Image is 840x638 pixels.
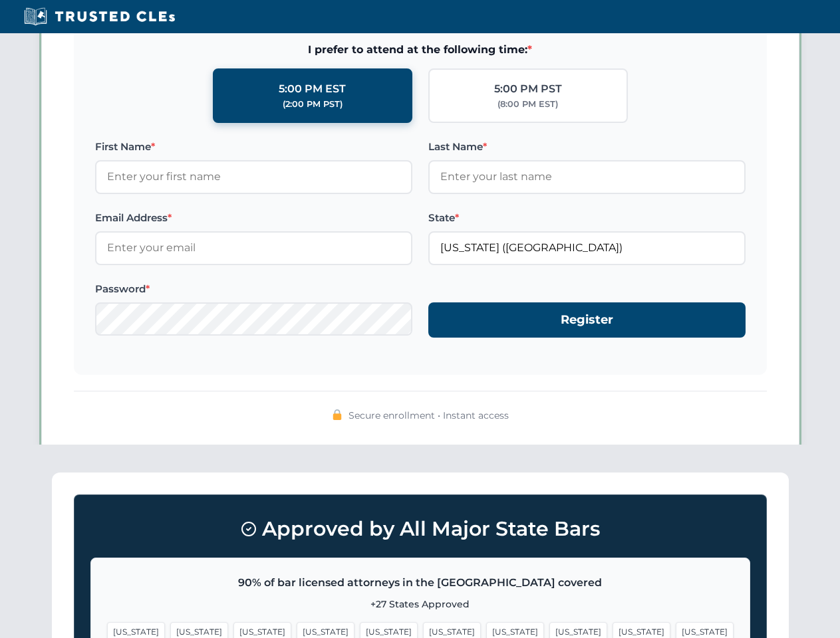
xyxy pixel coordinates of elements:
[279,80,346,98] div: 5:00 PM EST
[95,231,412,265] input: Enter your email
[497,98,558,111] div: (8:00 PM EST)
[428,210,746,226] label: State
[494,80,562,98] div: 5:00 PM PST
[428,139,746,155] label: Last Name
[332,409,343,420] img: 🔒
[95,41,746,58] span: I prefer to attend at the following time:
[95,281,412,297] label: Password
[428,302,746,338] button: Register
[95,210,412,226] label: Email Address
[283,98,343,111] div: (2:00 PM PST)
[349,408,509,423] span: Secure enrollment • Instant access
[107,597,734,611] p: +27 States Approved
[90,511,750,547] h3: Approved by All Major State Bars
[428,160,746,193] input: Enter your last name
[20,7,179,27] img: Trusted CLEs
[428,231,746,265] input: Florida (FL)
[107,574,734,591] p: 90% of bar licensed attorneys in the [GEOGRAPHIC_DATA] covered
[95,139,412,155] label: First Name
[95,160,412,193] input: Enter your first name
